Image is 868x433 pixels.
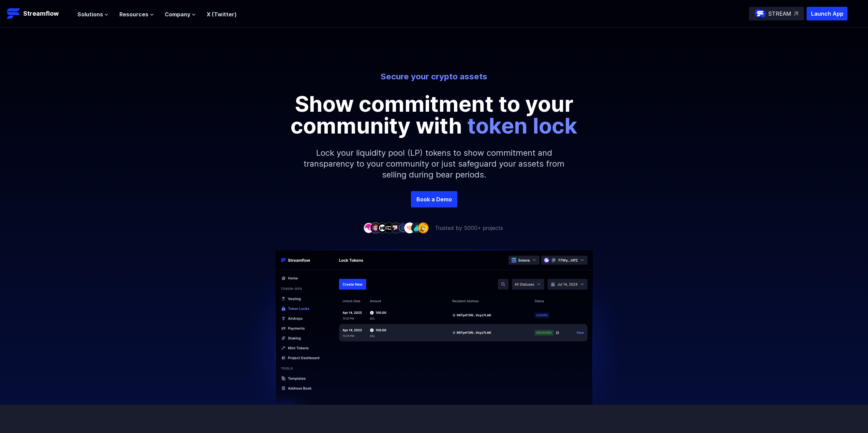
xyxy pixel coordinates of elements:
span: token lock [467,112,577,139]
span: Company [165,10,190,18]
p: Secure your crypto assets [245,71,623,82]
img: company-1 [363,222,374,233]
img: company-8 [411,222,422,233]
a: STREAM [749,7,804,20]
img: company-4 [384,222,395,233]
span: Solutions [77,10,103,18]
img: company-7 [404,222,415,233]
button: Company [165,10,196,18]
button: Resources [119,10,154,18]
span: Resources [119,10,148,18]
p: STREAM [768,10,791,18]
img: company-6 [397,222,408,233]
img: top-right-arrow.svg [794,12,798,16]
p: Trusted by 5000+ projects [435,224,503,232]
a: Book a Demo [411,191,457,207]
img: company-9 [418,222,429,233]
a: X (Twitter) [207,11,237,18]
p: Show commitment to your community with [281,93,588,137]
img: Hero Image [240,249,629,422]
img: streamflow-logo-circle.png [755,8,766,19]
a: Streamflow [7,7,71,20]
img: company-2 [370,222,381,233]
img: Streamflow Logo [7,7,20,20]
button: Launch App [807,7,848,20]
img: company-3 [377,222,388,233]
img: company-5 [391,222,401,233]
p: Streamflow [23,9,59,18]
p: Lock your liquidity pool (LP) tokens to show commitment and transparency to your community or jus... [288,137,581,191]
button: Solutions [77,10,108,18]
